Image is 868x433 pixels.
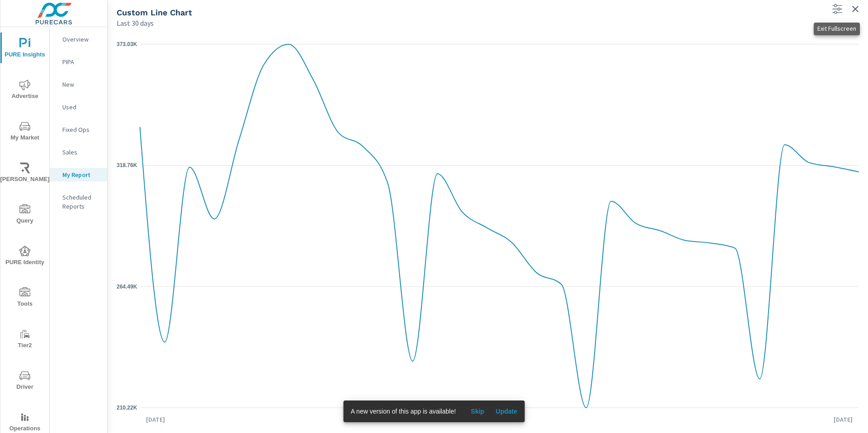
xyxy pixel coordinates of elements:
p: New [62,80,100,89]
span: PURE Insights [3,38,47,60]
p: My Report [62,170,100,179]
div: Fixed Ops [50,123,107,136]
div: PIPA [50,55,107,69]
div: Used [50,100,107,114]
span: Advertise [3,79,47,102]
span: My Market [3,121,47,143]
div: Sales [50,145,107,159]
span: Tools [3,287,47,309]
span: Query [3,204,47,226]
p: Used [62,102,100,112]
p: Overview [62,35,100,44]
span: A new version of this app is available! [351,408,456,415]
text: 264.49K [117,284,137,290]
text: 318.76K [117,162,137,168]
p: [DATE] [140,415,171,424]
div: New [50,78,107,91]
span: Skip [467,407,488,415]
button: Skip [463,404,492,419]
span: Update [495,407,517,415]
span: Driver [3,370,47,392]
p: PIPA [62,57,100,66]
button: Update [492,404,521,419]
span: [PERSON_NAME] [3,163,47,185]
p: [DATE] [827,415,859,424]
span: Tier2 [3,329,47,351]
p: Scheduled Reports [62,193,100,211]
text: 210.22K [117,405,137,411]
div: Scheduled Reports [50,191,107,213]
div: Overview [50,33,107,46]
div: My Report [50,168,107,182]
p: Sales [62,148,100,157]
span: PURE Identity [3,246,47,268]
p: Fixed Ops [62,125,100,134]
